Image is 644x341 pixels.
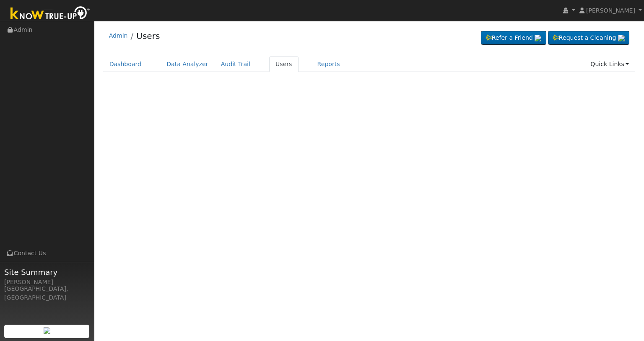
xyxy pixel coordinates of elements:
span: Site Summary [4,267,90,278]
img: retrieve [535,35,541,41]
a: Users [269,56,299,72]
a: Request a Cleaning [548,31,629,45]
a: Dashboard [103,56,148,72]
a: Audit Trail [215,56,257,72]
img: retrieve [618,35,625,41]
a: Reports [311,56,346,72]
span: [PERSON_NAME] [586,7,635,14]
img: retrieve [44,327,50,334]
a: Quick Links [584,56,635,72]
div: [PERSON_NAME] [4,278,90,287]
img: Know True-Up [6,5,94,23]
a: Admin [109,32,128,39]
a: Data Analyzer [160,56,215,72]
a: Refer a Friend [481,31,546,45]
a: Users [136,31,160,41]
div: [GEOGRAPHIC_DATA], [GEOGRAPHIC_DATA] [4,285,90,302]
